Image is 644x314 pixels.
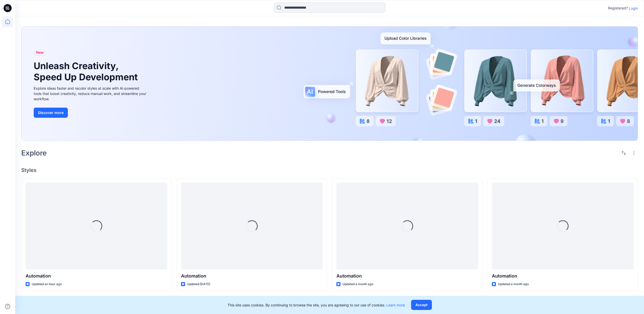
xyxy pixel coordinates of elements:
p: Automation [492,272,634,280]
p: This site uses cookies. By continuing to browse the site, you are agreeing to our use of cookies. [228,302,405,308]
button: Accept [411,300,432,310]
p: Updated a month ago [343,282,373,287]
p: Updated a month ago [498,282,529,287]
span: New [36,49,44,55]
button: Discover more [34,108,68,118]
p: Automation [181,272,323,280]
a: Discover more [34,108,148,118]
p: Automation [26,272,167,280]
h1: Unleash Creativity, Speed Up Development [34,61,140,82]
p: Updated an hour ago [32,282,62,287]
h2: Explore [21,149,47,157]
h4: Styles [21,167,638,173]
a: Learn more [386,303,405,307]
p: Registered? [608,5,628,11]
p: Login [629,6,638,11]
p: Automation [336,272,478,280]
p: Updated [DATE] [187,282,210,287]
div: Explore ideas faster and recolor styles at scale with AI-powered tools that boost creativity, red... [34,86,148,102]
